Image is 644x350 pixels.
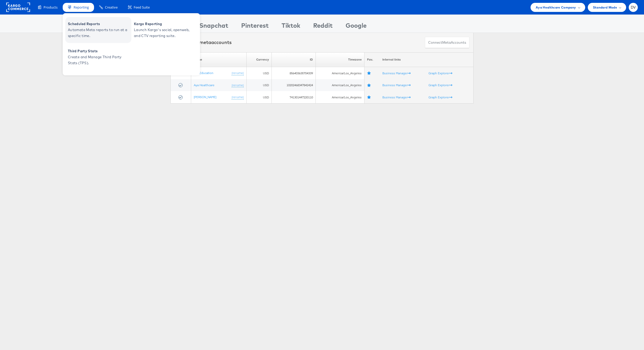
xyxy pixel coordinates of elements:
[246,91,271,103] td: USD
[428,83,452,87] a: Graph Explorer
[382,83,411,87] a: Business Manager
[271,67,316,79] td: 856403635704339
[175,39,232,46] div: Connected accounts
[232,71,244,75] a: (rename)
[271,79,316,91] td: 10202468347842424
[246,67,271,79] td: USD
[232,83,244,87] a: (rename)
[316,91,364,103] td: America/Los_Angeles
[134,5,150,10] span: Feed Suite
[282,21,300,33] div: Tiktok
[194,95,216,99] a: [PERSON_NAME]
[194,83,214,87] a: Aya Healthcare
[271,52,316,67] th: ID
[382,71,411,75] a: Business Manager
[68,54,130,66] span: Create and Manage Third Party Stats (TPS).
[105,5,118,10] span: Creative
[241,21,269,33] div: Pinterest
[593,5,617,10] span: Standard Mode
[134,21,196,27] span: Kargo Reporting
[425,37,469,48] button: ConnectmetaAccounts
[68,48,130,54] span: Third Party Stats
[65,17,131,43] a: Scheduled Reports Automate Meta reports to run at a specific time.
[428,71,452,75] a: Graph Explorer
[44,5,58,10] span: Products
[316,52,364,67] th: Timezone
[428,95,452,99] a: Graph Explorer
[194,71,213,75] a: Aya Education
[442,40,451,45] span: meta
[199,21,228,33] div: Snapchat
[199,39,211,45] span: meta
[313,21,333,33] div: Reddit
[74,5,89,10] span: Reporting
[68,21,130,27] span: Scheduled Reports
[134,27,196,39] span: Launch Kargo's social, openweb, and CTV reporting suite.
[631,6,636,9] span: DV
[346,21,367,33] div: Google
[131,17,197,43] a: Kargo Reporting Launch Kargo's social, openweb, and CTV reporting suite.
[382,95,411,99] a: Business Manager
[232,95,244,99] a: (rename)
[191,52,246,67] th: Name
[316,79,364,91] td: America/Los_Angeles
[246,79,271,91] td: USD
[246,52,271,67] th: Currency
[68,27,130,39] span: Automate Meta reports to run at a specific time.
[65,44,131,70] a: Third Party Stats Create and Manage Third Party Stats (TPS).
[536,5,576,10] span: Aya Healthcare Company
[316,67,364,79] td: America/Los_Angeles
[271,91,316,103] td: 741301447220110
